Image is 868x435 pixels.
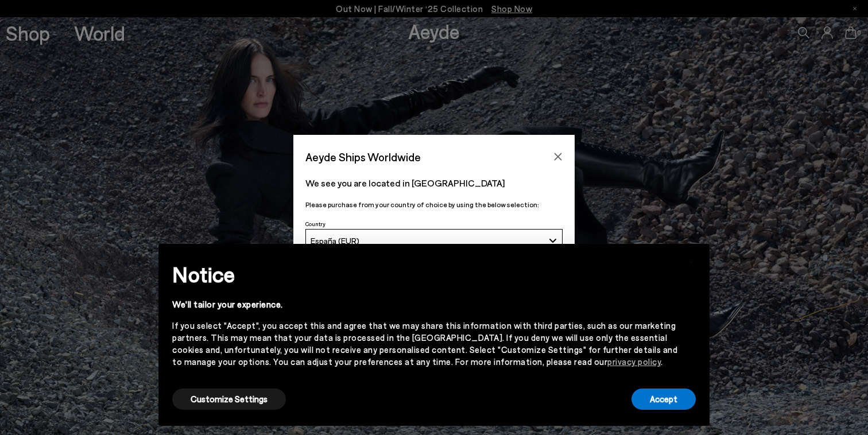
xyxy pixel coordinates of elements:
[677,247,705,275] button: Close this notice
[305,176,563,190] p: We see you are located in [GEOGRAPHIC_DATA]
[687,253,695,269] span: ×
[607,356,661,367] a: privacy policy
[631,389,696,410] button: Accept
[549,148,567,165] button: Close
[172,320,677,368] div: If you select "Accept", you accept this and agree that we may share this information with third p...
[172,259,677,289] h2: Notice
[305,220,325,227] span: Country
[305,199,563,210] p: Please purchase from your country of choice by using the below selection:
[305,147,421,167] span: Aeyde Ships Worldwide
[172,389,286,410] button: Customize Settings
[172,298,677,310] div: We'll tailor your experience.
